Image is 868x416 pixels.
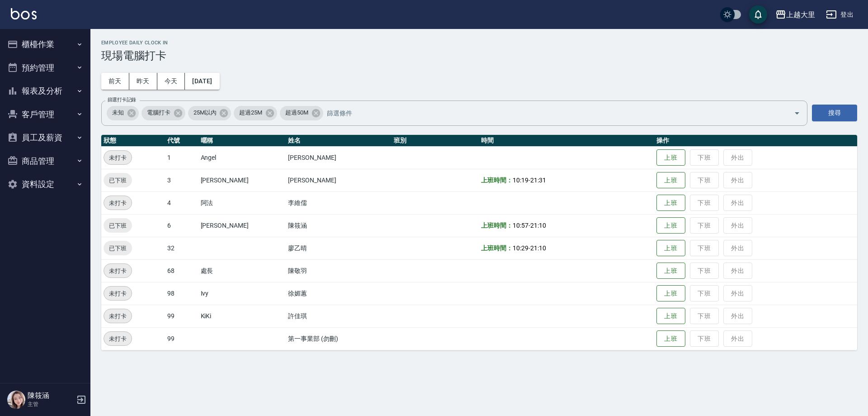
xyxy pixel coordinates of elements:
button: 上班 [656,263,685,279]
td: 陳筱涵 [286,214,391,237]
button: 預約管理 [4,56,87,80]
div: 未知 [107,106,139,120]
td: 1 [165,146,198,169]
td: Angel [198,146,286,169]
th: 代號 [165,135,198,147]
span: 21:10 [530,244,546,252]
label: 篩選打卡記錄 [108,96,136,103]
button: 員工及薪資 [4,126,87,149]
span: 已下班 [104,176,132,185]
span: 10:29 [513,244,528,252]
span: 未打卡 [104,311,132,321]
td: 6 [165,214,198,237]
button: 登出 [822,6,857,23]
th: 暱稱 [198,135,286,147]
td: 陳敬羽 [286,259,391,282]
span: 10:57 [513,222,528,229]
td: [PERSON_NAME] [286,146,391,169]
td: 處長 [198,259,286,282]
span: 21:31 [530,177,546,184]
td: - [479,237,654,259]
button: 今天 [157,73,185,90]
th: 時間 [479,135,654,147]
img: Logo [11,8,37,19]
span: 未打卡 [104,153,132,163]
button: 商品管理 [4,149,87,173]
td: 99 [165,305,198,327]
b: 上班時間： [481,244,513,252]
button: 資料設定 [4,172,87,196]
span: 未知 [107,108,129,117]
h3: 現場電腦打卡 [101,49,857,62]
span: 21:10 [530,222,546,229]
span: 未打卡 [104,289,132,298]
button: 昨天 [129,73,157,90]
button: save [749,5,767,24]
td: 4 [165,191,198,214]
span: 超過50M [280,108,314,117]
td: 廖乙晴 [286,237,391,259]
p: 主管 [28,400,74,408]
td: 3 [165,169,198,191]
td: 68 [165,259,198,282]
button: 上班 [656,330,685,347]
td: [PERSON_NAME] [286,169,391,191]
td: 許佳琪 [286,305,391,327]
div: 電腦打卡 [142,106,185,120]
b: 上班時間： [481,222,513,229]
b: 上班時間： [481,177,513,184]
td: 98 [165,282,198,305]
span: 已下班 [104,221,132,230]
input: 篩選條件 [325,105,778,121]
button: [DATE] [185,73,219,90]
button: 上班 [656,217,685,234]
td: - [479,214,654,237]
span: 10:19 [513,177,528,184]
td: KiKi [198,305,286,327]
button: 櫃檯作業 [4,33,87,56]
td: 徐媚蕙 [286,282,391,305]
button: 上班 [656,308,685,325]
td: 李維儒 [286,191,391,214]
button: 上班 [656,195,685,211]
span: 未打卡 [104,266,132,276]
span: 未打卡 [104,198,132,208]
button: 報表及分析 [4,79,87,103]
td: 阿法 [198,191,286,214]
button: 客戶管理 [4,103,87,126]
td: Ivy [198,282,286,305]
img: Person [7,391,25,409]
th: 操作 [654,135,857,147]
button: 上班 [656,285,685,302]
h5: 陳筱涵 [28,391,74,400]
button: Open [790,106,804,120]
td: 第一事業部 (勿刪) [286,327,391,350]
td: - [479,169,654,191]
button: 上班 [656,172,685,189]
td: [PERSON_NAME] [198,169,286,191]
button: 前天 [101,73,129,90]
th: 姓名 [286,135,391,147]
span: 25M以內 [188,108,222,117]
button: 上班 [656,240,685,257]
th: 班別 [392,135,479,147]
td: 32 [165,237,198,259]
th: 狀態 [101,135,165,147]
div: 25M以內 [188,106,231,120]
span: 未打卡 [104,334,132,344]
div: 上越大里 [786,9,815,20]
span: 已下班 [104,244,132,253]
span: 電腦打卡 [142,108,176,117]
td: [PERSON_NAME] [198,214,286,237]
td: 99 [165,327,198,350]
span: 超過25M [234,108,268,117]
button: 搜尋 [812,105,857,121]
button: 上班 [656,149,685,166]
div: 超過50M [280,106,323,120]
button: 上越大里 [772,5,819,24]
h2: Employee Daily Clock In [101,40,857,46]
div: 超過25M [234,106,277,120]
